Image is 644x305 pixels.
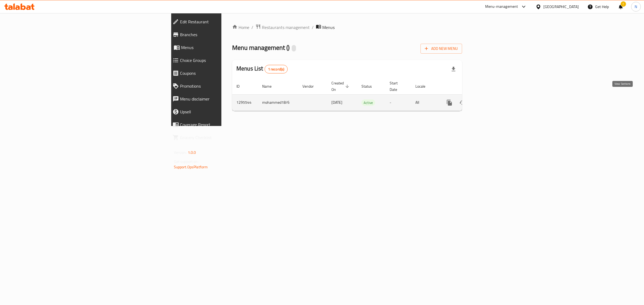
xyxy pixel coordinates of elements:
span: Version: [174,149,187,156]
span: Coverage Report [180,121,275,128]
button: Change Status [456,96,469,109]
span: Grocery Checklist [180,134,275,141]
span: Status [361,83,379,90]
th: Actions [439,78,499,95]
a: Menus [168,41,279,54]
a: Restaurants management [255,24,310,31]
span: 1.0.0 [188,149,196,156]
a: Promotions [168,80,279,92]
a: Edit Restaurant [168,15,279,28]
span: Created On [331,80,351,93]
span: Restaurants management [262,24,310,31]
span: N [635,4,637,10]
span: Locale [415,83,432,90]
span: [DATE] [331,99,342,106]
span: Menus [322,24,335,31]
div: Active [361,99,375,106]
td: All [411,94,439,111]
a: Coverage Report [168,118,279,131]
button: more [443,96,456,109]
a: Menu disclaimer [168,92,279,105]
span: Menus [181,44,275,51]
span: Coupons [180,70,275,76]
table: enhanced table [232,78,499,111]
span: Active [361,100,375,106]
span: ID [236,83,247,90]
span: Name [262,83,279,90]
span: Promotions [180,83,275,89]
a: Support.OpsPlatform [174,163,208,170]
a: Choice Groups [168,54,279,67]
span: Get support on: [174,158,199,165]
a: Branches [168,28,279,41]
span: Menu disclaimer [180,96,275,102]
span: Edit Restaurant [180,18,275,25]
a: Coupons [168,67,279,80]
div: Total records count [265,65,288,73]
nav: breadcrumb [232,24,462,31]
span: Add New Menu [425,45,458,52]
div: Export file [447,63,460,76]
span: 1 record(s) [265,67,288,72]
button: Add New Menu [420,44,462,54]
a: Upsell [168,105,279,118]
li: / [312,24,314,31]
td: - [385,94,411,111]
span: Branches [180,31,275,38]
div: [GEOGRAPHIC_DATA] [543,4,579,10]
div: Menu-management [485,3,518,10]
a: Grocery Checklist [168,131,279,144]
span: Choice Groups [180,57,275,64]
span: Upsell [180,109,275,115]
span: Vendor [302,83,321,90]
h2: Menus List [236,65,288,73]
span: Start Date [390,80,405,93]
